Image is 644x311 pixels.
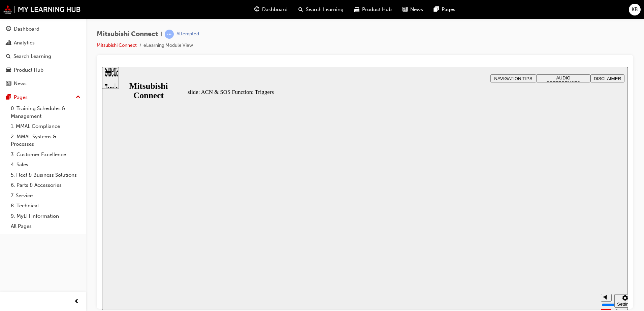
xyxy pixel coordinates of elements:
span: learningRecordVerb_ATTEMPT-icon [165,30,174,39]
span: AUDIO PREFERENCES [445,8,478,19]
a: 8. Technical [8,201,83,211]
a: 0. Training Schedules & Management [8,103,83,121]
span: NAVIGATION TIPS [392,9,430,14]
button: DISCLAIMER [488,7,522,15]
a: news-iconNews [397,3,428,16]
a: 2. MMAL Systems & Processes [8,132,83,149]
span: News [410,6,423,13]
span: up-icon [76,93,80,102]
button: Pages [3,91,83,104]
a: 7. Service [8,191,83,201]
a: Mitsubishi Connect [97,42,137,48]
span: Search Learning [306,6,344,13]
span: KB [632,6,638,13]
span: prev-icon [74,298,79,306]
span: Pages [442,6,455,13]
span: news-icon [6,81,11,87]
button: DashboardAnalyticsSearch LearningProduct HubNews [3,22,83,91]
span: | [161,30,162,38]
a: 9. MyLH Information [8,211,83,221]
span: search-icon [6,54,11,60]
a: pages-iconPages [428,3,461,16]
a: 4. Sales [8,160,83,170]
button: Settings [512,227,534,241]
a: News [3,77,83,90]
a: Search Learning [3,50,83,63]
a: All Pages [8,221,83,232]
span: pages-icon [6,95,11,101]
a: search-iconSearch Learning [293,3,349,16]
span: car-icon [354,5,359,14]
span: guage-icon [254,5,259,14]
span: Mitsubishi Connect [97,30,158,38]
div: Product Hub [14,66,43,74]
div: News [14,80,27,88]
button: KB [629,4,641,15]
button: NAVIGATION TIPS [388,7,434,15]
a: 6. Parts & Accessories [8,180,83,191]
button: AUDIO PREFERENCES [434,7,488,15]
span: guage-icon [6,26,11,32]
div: Dashboard [14,25,39,33]
span: DISCLAIMER [492,9,519,14]
a: 3. Customer Excellence [8,149,83,160]
label: Zoom to fit [512,241,526,261]
span: car-icon [6,67,11,73]
img: mmal [3,5,81,14]
div: Search Learning [13,53,51,60]
div: Analytics [14,39,35,47]
input: volume [500,235,543,241]
li: eLearning Module View [143,42,193,49]
button: Mute (Ctrl+Alt+M) [499,227,510,235]
a: Product Hub [3,64,83,76]
span: search-icon [298,5,303,14]
span: chart-icon [6,40,11,46]
a: Analytics [3,37,83,49]
span: news-icon [402,5,408,14]
a: guage-iconDashboard [249,3,293,16]
div: Attempted [176,31,199,37]
div: Pages [14,94,28,101]
a: 5. Fleet & Business Solutions [8,170,83,180]
div: Settings [515,235,531,240]
a: car-iconProduct Hub [349,3,397,16]
a: 1. MMAL Compliance [8,121,83,132]
span: Product Hub [362,6,392,13]
span: Dashboard [262,6,288,13]
a: Dashboard [3,23,83,35]
span: pages-icon [434,5,439,14]
div: misc controls [495,221,522,243]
